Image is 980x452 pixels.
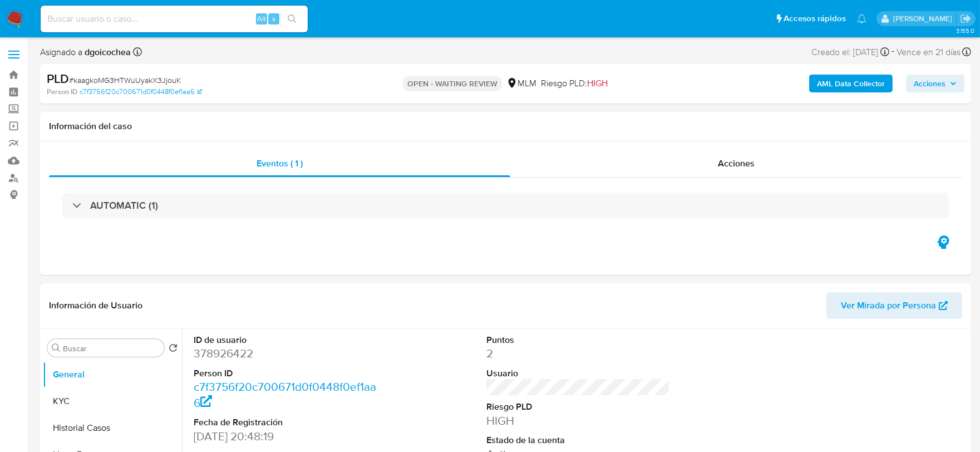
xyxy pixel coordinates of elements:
button: search-icon [280,11,303,27]
b: PLD [47,70,69,87]
dd: 378926422 [194,346,378,361]
input: Buscar [63,343,160,353]
dt: Puntos [486,334,671,346]
div: AUTOMATIC (1) [62,193,949,218]
h1: Información de Usuario [49,300,142,311]
dt: Person ID [194,367,378,380]
b: Person ID [47,87,77,97]
span: Eventos ( 1 ) [257,157,303,170]
dt: Usuario [486,367,671,380]
b: AML Data Collector [817,75,885,92]
span: Ver Mirada por Persona [841,292,936,319]
p: OPEN - WAITING REVIEW [403,76,502,91]
span: Vence en 21 días [897,46,961,58]
a: c7f3756f20c700671d0f0448f0ef1aa6 [194,379,376,410]
dt: ID de usuario [194,334,378,346]
button: KYC [43,388,182,415]
b: dgoicochea [82,46,131,58]
span: Riesgo PLD: [541,77,608,90]
dt: Fecha de Registración [194,416,378,429]
span: - [892,45,894,60]
button: AML Data Collector [809,75,893,92]
p: dalia.goicochea@mercadolibre.com.mx [893,13,956,24]
span: Alt [257,13,266,24]
dd: [DATE] 20:48:19 [194,429,378,444]
span: s [272,13,275,24]
button: Buscar [52,343,61,352]
dd: 2 [486,346,671,361]
h1: Información del caso [49,121,962,132]
button: Historial Casos [43,415,182,441]
a: c7f3756f20c700671d0f0448f0ef1aa6 [80,87,202,97]
button: Volver al orden por defecto [169,343,178,356]
span: Acciones [718,157,755,170]
h3: AUTOMATIC (1) [90,199,158,212]
span: # kaagkoMG3HTWuUyakX3JjouK [69,75,181,86]
div: MLM [506,77,536,90]
dd: HIGH [486,413,671,429]
button: General [43,361,182,388]
div: Creado el: [DATE] [811,45,889,60]
dt: Riesgo PLD [486,401,671,413]
button: Acciones [906,75,964,92]
span: Asignado a [40,46,131,58]
span: Acciones [914,75,945,92]
span: HIGH [587,77,608,90]
a: Salir [960,13,972,24]
input: Buscar usuario o caso... [41,12,308,26]
a: Notificaciones [857,14,866,23]
dt: Estado de la cuenta [486,434,671,446]
button: Ver Mirada por Persona [826,292,962,319]
span: Accesos rápidos [784,13,846,24]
